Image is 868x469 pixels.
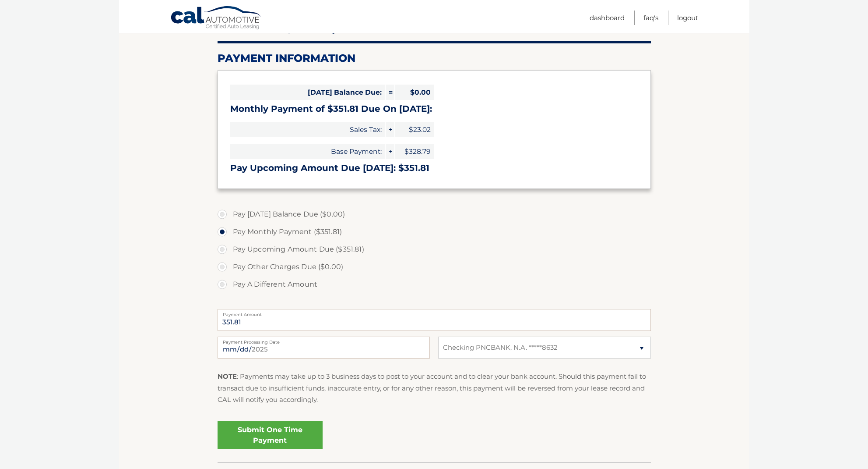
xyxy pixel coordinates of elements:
a: Submit One Time Payment [218,421,323,449]
span: [DATE] Balance Due: [230,85,385,100]
span: = [386,85,394,100]
a: Cal Automotive [170,6,262,31]
label: Pay Upcoming Amount Due ($351.81) [218,241,651,258]
label: Pay Monthly Payment ($351.81) [218,223,651,241]
a: Dashboard [590,11,625,25]
h2: Payment Information [218,52,651,65]
label: Payment Amount [218,309,651,316]
span: $0.00 [395,85,434,100]
span: $23.02 [395,122,434,137]
span: $328.79 [395,144,434,159]
label: Pay A Different Amount [218,276,651,293]
input: Payment Amount [218,309,651,331]
span: Base Payment: [230,144,385,159]
label: Payment Processing Date [218,337,430,344]
a: Logout [677,11,698,25]
label: Pay [DATE] Balance Due ($0.00) [218,206,651,223]
p: : Payments may take up to 3 business days to post to your account and to clear your bank account.... [218,371,651,405]
strong: NOTE [218,372,237,380]
h3: Pay Upcoming Amount Due [DATE]: $351.81 [230,163,638,174]
label: Pay Other Charges Due ($0.00) [218,258,651,276]
span: Sales Tax: [230,122,385,137]
span: + [386,144,394,159]
h3: Monthly Payment of $351.81 Due On [DATE]: [230,103,638,114]
span: + [386,122,394,137]
a: FAQ's [643,11,658,25]
input: Payment Date [218,337,430,359]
